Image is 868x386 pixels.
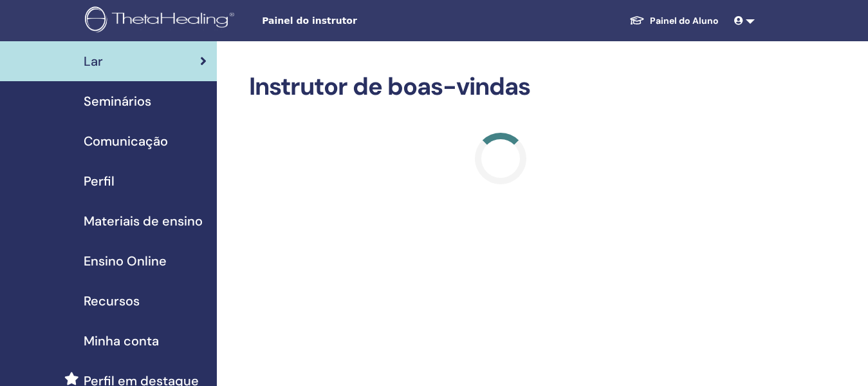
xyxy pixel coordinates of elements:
span: Ensino Online [84,251,167,271]
span: Minha conta [84,331,159,351]
h2: Instrutor de boas-vindas [249,72,752,102]
span: Materiais de ensino [84,211,203,231]
a: Painel do Aluno [619,9,729,33]
span: Seminários [84,92,151,111]
img: graduation-cap-white.svg [629,15,645,26]
span: Perfil [84,171,115,191]
span: Comunicação [84,131,168,151]
span: Painel do instrutor [262,14,455,28]
img: logo.png [85,6,239,35]
span: Recursos [84,291,140,311]
span: Lar [84,52,103,71]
